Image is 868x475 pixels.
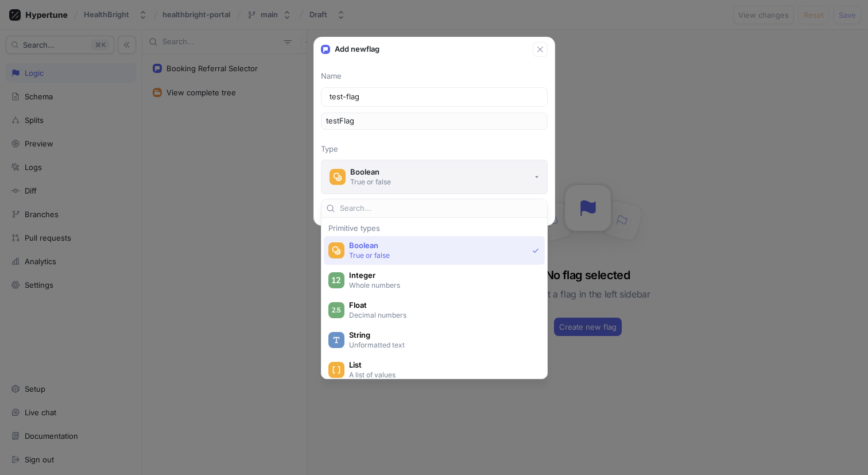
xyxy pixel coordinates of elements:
span: Boolean [349,241,528,250]
p: Unformatted text [349,340,533,350]
span: Integer [349,271,534,280]
span: List [349,360,534,370]
div: Boolean [350,167,391,177]
span: Float [349,300,534,310]
p: Decimal numbers [349,310,533,320]
p: Whole numbers [349,280,533,290]
input: Enter a name for this flag [330,91,539,103]
div: True or false [350,177,391,187]
p: Add new flag [335,44,379,55]
p: Type [321,144,548,155]
button: BooleanTrue or false [321,160,548,194]
p: True or false [349,250,528,260]
input: Search... [340,203,542,214]
p: Name [321,71,548,82]
div: Primitive types [324,225,545,231]
span: String [349,330,534,340]
p: A list of values [349,370,533,380]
